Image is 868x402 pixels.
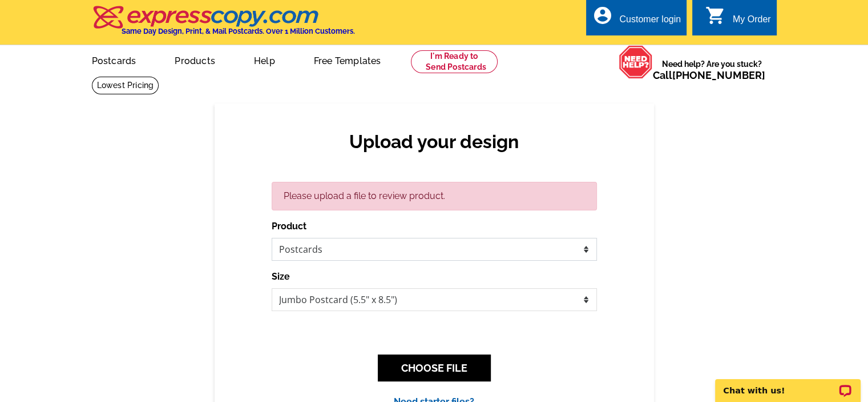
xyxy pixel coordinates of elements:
a: Products [156,46,233,73]
i: shopping_cart [705,5,726,26]
div: Customer login [619,14,681,30]
a: Free Templates [296,46,399,73]
label: Product [272,220,306,233]
a: Same Day Design, Print, & Mail Postcards. Over 1 Million Customers. [92,14,355,35]
div: My Order [733,14,771,30]
a: [PHONE_NUMBER] [672,69,765,81]
h4: Same Day Design, Print, & Mail Postcards. Over 1 Million Customers. [122,27,355,35]
div: Please upload a file to review product. [272,182,597,210]
a: shopping_cart My Order [705,13,771,27]
a: account_circle Customer login [592,13,681,27]
i: account_circle [592,5,612,26]
span: Need help? Are you stuck? [653,58,771,81]
img: help [619,45,653,79]
h2: Upload your design [283,131,586,153]
a: Postcards [74,46,155,73]
a: Help [236,46,293,73]
button: CHOOSE FILE [378,355,491,381]
iframe: LiveChat chat widget [708,366,868,402]
span: Call [653,69,765,81]
label: Size [272,270,290,284]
